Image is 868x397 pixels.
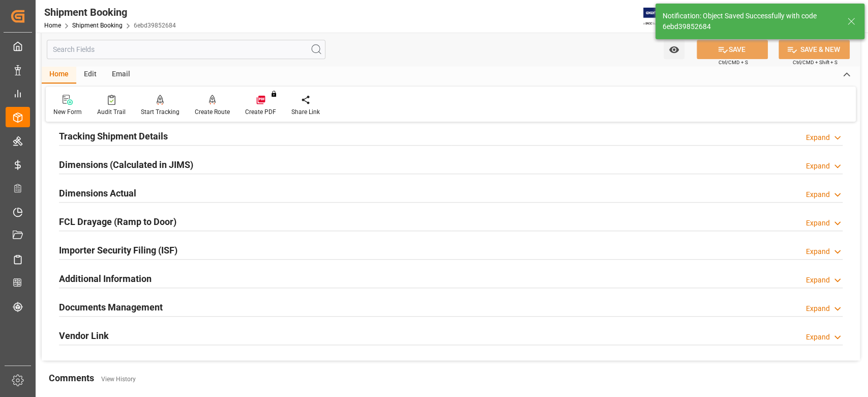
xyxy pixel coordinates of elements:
[59,129,168,143] h2: Tracking Shipment Details
[104,66,138,83] div: Email
[53,107,82,117] div: New Form
[59,300,163,314] h2: Documents Management
[59,158,193,172] h2: Dimensions (Calculated in JIMS)
[195,107,230,117] div: Create Route
[59,243,177,257] h2: Importer Security Filing (ISF)
[806,332,830,343] div: Expand
[697,40,768,59] button: SAVE
[806,275,830,286] div: Expand
[291,107,320,117] div: Share Link
[59,186,136,200] h2: Dimensions Actual
[97,107,126,117] div: Audit Trail
[719,59,748,66] span: Ctrl/CMD + S
[779,40,850,59] button: SAVE & NEW
[76,66,104,83] div: Edit
[664,40,684,59] button: open menu
[806,246,830,257] div: Expand
[806,189,830,200] div: Expand
[47,40,325,59] input: Search Fields
[793,59,837,66] span: Ctrl/CMD + Shift + S
[59,272,152,286] h2: Additional Information
[44,22,61,29] a: Home
[72,22,123,29] a: Shipment Booking
[101,376,136,383] a: View History
[42,66,76,83] div: Home
[806,132,830,143] div: Expand
[59,215,176,229] h2: FCL Drayage (Ramp to Door)
[49,371,94,385] h2: Comments
[59,329,109,343] h2: Vendor Link
[663,11,837,32] div: Notification: Object Saved Successfully with code 6ebd39852684
[643,8,678,25] img: Exertis%20JAM%20-%20Email%20Logo.jpg_1722504956.jpg
[806,218,830,229] div: Expand
[141,107,179,117] div: Start Tracking
[806,161,830,172] div: Expand
[44,5,176,20] div: Shipment Booking
[806,303,830,314] div: Expand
